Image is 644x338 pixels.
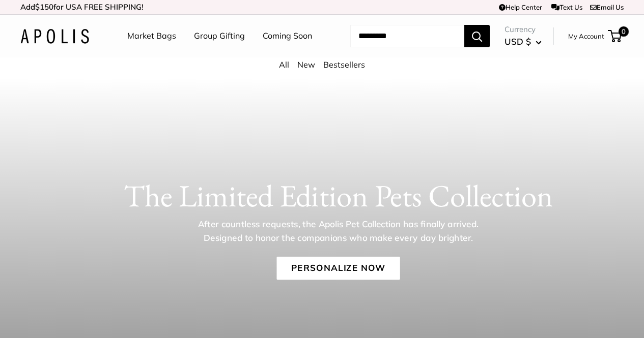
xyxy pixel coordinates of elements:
[568,30,604,42] a: My Account
[181,218,495,244] p: After countless requests, the Apolis Pet Collection has finally arrived. Designed to honor the co...
[297,59,315,70] a: New
[609,30,622,42] a: 0
[35,2,53,12] span: $150
[279,59,289,70] a: All
[127,28,176,44] a: Market Bags
[505,34,542,50] button: USD $
[51,178,625,214] h1: The Limited Edition Pets Collection
[499,3,542,11] a: Help Center
[350,25,464,47] input: Search...
[20,29,89,44] img: Apolis
[323,59,365,70] a: Bestsellers
[263,28,312,44] a: Coming Soon
[276,257,400,280] a: Personalize Now
[505,36,531,47] span: USD $
[619,26,629,37] span: 0
[194,28,245,44] a: Group Gifting
[590,3,624,11] a: Email Us
[505,22,542,37] span: Currency
[551,3,582,11] a: Text Us
[464,25,490,47] button: Search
